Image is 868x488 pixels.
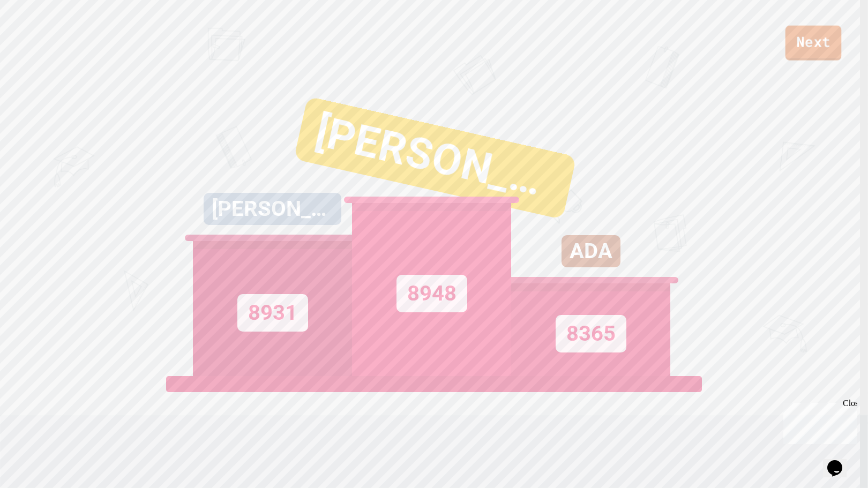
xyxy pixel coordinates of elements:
[294,96,577,220] div: [PERSON_NAME]
[4,4,74,68] div: Chat with us now!Close
[556,315,626,352] div: 8365
[237,294,308,332] div: 8931
[823,445,857,477] iframe: chat widget
[396,275,467,312] div: 8948
[562,235,620,267] div: ADA
[204,193,341,225] div: [PERSON_NAME]
[785,26,842,61] a: Next
[779,399,857,444] iframe: chat widget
